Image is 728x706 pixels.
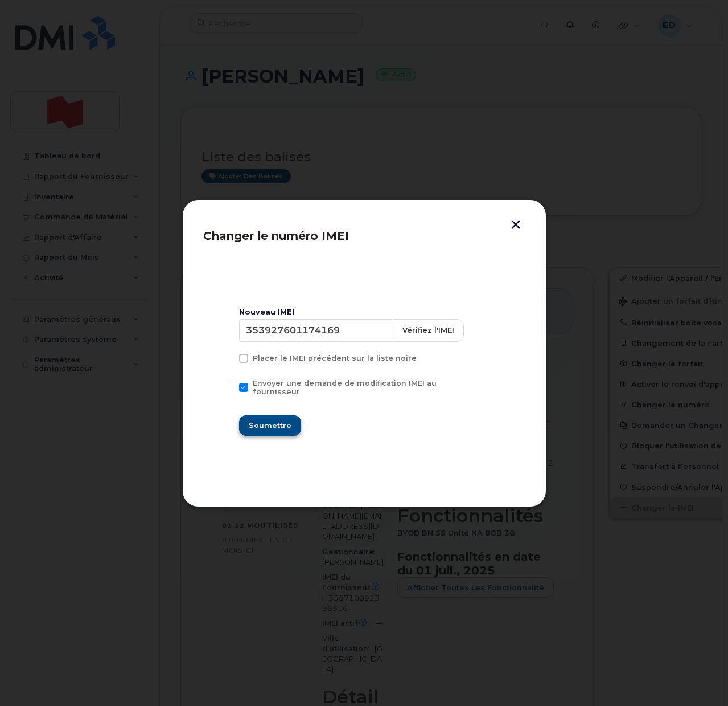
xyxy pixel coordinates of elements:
[239,308,490,317] div: Nouveau IMEI
[203,229,349,243] span: Changer le numéro IMEI
[225,354,231,360] input: Placer le IMEI précédent sur la liste noire
[249,420,291,431] span: Soumettre
[253,379,437,396] span: Envoyer une demande de modification IMEI au fournisseur
[253,354,417,362] span: Placer le IMEI précédent sur la liste noire
[393,319,464,342] button: Vérifiez l'IMEI
[225,379,231,385] input: Envoyer une demande de modification IMEI au fournisseur
[239,415,301,436] button: Soumettre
